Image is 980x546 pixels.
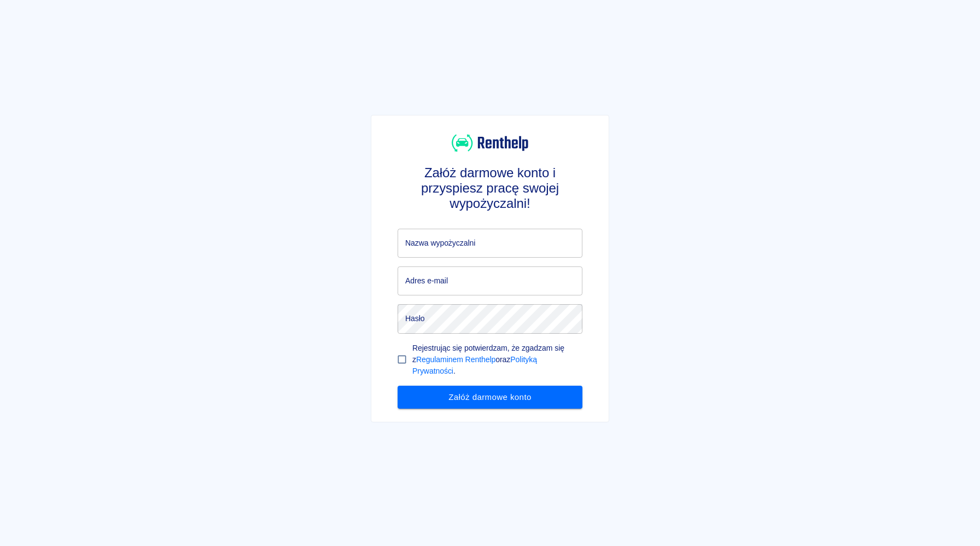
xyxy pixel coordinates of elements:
[398,386,582,409] button: Załóż darmowe konto
[452,133,528,153] img: Renthelp logo
[416,355,495,364] a: Regulaminem Renthelp
[398,165,582,211] h3: Załóż darmowe konto i przyspiesz pracę swojej wypożyczalni!
[412,355,537,375] a: Polityką Prywatności
[412,342,574,377] p: Rejestrując się potwierdzam, że zgadzam się z oraz .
